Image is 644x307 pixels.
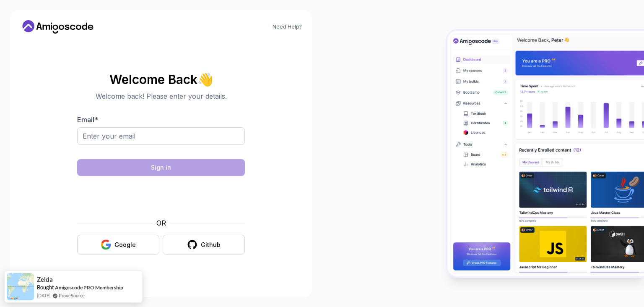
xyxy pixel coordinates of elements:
[201,241,221,249] div: Github
[7,273,34,300] img: provesource social proof notification image
[156,218,166,228] p: OR
[273,24,302,30] a: Need Help?
[151,163,171,172] div: Sign in
[77,91,245,101] p: Welcome back! Please enter your details.
[55,284,123,291] a: Amigoscode PRO Membership
[447,31,644,276] img: Amigoscode Dashboard
[77,115,98,124] label: Email *
[196,71,215,88] span: 👋
[77,159,245,176] button: Sign in
[59,292,85,299] a: ProveSource
[163,235,245,255] button: Github
[77,73,245,86] h2: Welcome Back
[37,284,54,291] span: Bought
[77,235,159,255] button: Google
[37,292,50,299] span: [DATE]
[98,181,224,213] iframe: Widget containing checkbox for hCaptcha security challenge
[77,127,245,145] input: Enter your email
[37,276,53,283] span: Zelda
[20,20,96,34] a: Home link
[114,241,136,249] div: Google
